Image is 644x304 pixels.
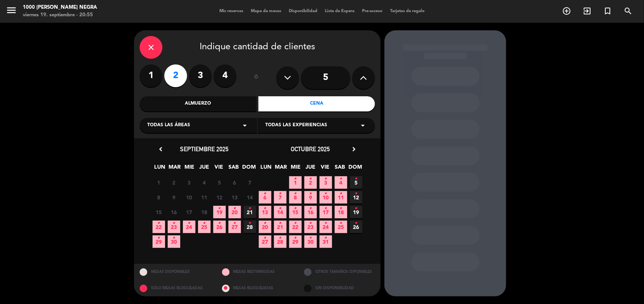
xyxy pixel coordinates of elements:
[309,202,312,215] i: •
[285,9,321,13] span: Disponibilidad
[228,191,241,204] span: 13
[355,173,357,185] i: •
[228,221,241,233] span: 27
[309,217,312,229] i: •
[274,206,287,218] span: 14
[386,9,428,13] span: Tarjetas de regalo
[264,188,266,200] i: •
[335,221,347,233] span: 25
[173,217,175,229] i: •
[183,176,195,189] span: 3
[228,163,240,175] span: SAB
[320,235,332,248] span: 31
[168,206,180,218] span: 16
[289,235,302,248] span: 29
[309,232,312,244] i: •
[244,64,269,91] div: ó
[350,221,362,233] span: 26
[320,176,332,189] span: 3
[153,235,165,248] span: 29
[157,145,165,153] i: chevron_left
[294,217,297,229] i: •
[244,191,256,204] span: 14
[298,280,381,296] div: SIN DISPONIBILIDAD
[258,96,375,111] div: Cena
[140,96,257,111] div: Almuerzo
[198,206,211,218] span: 18
[168,221,180,233] span: 23
[324,232,327,244] i: •
[603,6,612,16] i: turned_in_not
[218,217,221,229] i: •
[289,221,302,233] span: 22
[583,6,592,16] i: exit_to_app
[213,191,226,204] span: 12
[147,122,190,129] span: Todas las áreas
[244,206,256,218] span: 21
[279,188,282,200] i: •
[335,206,347,218] span: 18
[203,217,206,229] i: •
[213,221,226,233] span: 26
[168,176,180,189] span: 2
[624,6,633,16] i: search
[183,191,195,204] span: 10
[340,173,342,185] i: •
[188,217,191,229] i: •
[154,163,166,175] span: LUN
[157,232,160,244] i: •
[264,217,266,229] i: •
[180,145,228,153] span: septiembre 2025
[244,176,256,189] span: 7
[134,280,216,296] div: SOLO MESAS BLOQUEADAS
[23,4,97,11] div: 1000 [PERSON_NAME] Negra
[350,176,362,189] span: 5
[274,221,287,233] span: 21
[279,217,282,229] i: •
[233,217,236,229] i: •
[340,188,342,200] i: •
[189,64,212,87] label: 3
[349,163,361,175] span: DOM
[240,121,249,130] i: arrow_drop_down
[350,206,362,218] span: 19
[249,217,251,229] i: •
[340,202,342,215] i: •
[153,221,165,233] span: 22
[298,264,381,280] div: OTROS TAMAÑOS DIPONIBLES
[304,163,317,175] span: JUE
[153,176,165,189] span: 1
[140,36,375,59] div: Indique cantidad de clientes
[324,217,327,229] i: •
[168,235,180,248] span: 30
[260,163,272,175] span: LUN
[213,176,226,189] span: 5
[198,191,211,204] span: 11
[358,9,386,13] span: Pre-acceso
[294,173,297,185] i: •
[324,202,327,215] i: •
[274,191,287,204] span: 7
[259,235,271,248] span: 27
[214,64,236,87] label: 4
[164,64,187,87] label: 2
[228,206,241,218] span: 20
[289,191,302,204] span: 8
[259,191,271,204] span: 6
[233,202,236,215] i: •
[183,206,195,218] span: 17
[358,121,367,130] i: arrow_drop_down
[264,232,266,244] i: •
[294,202,297,215] i: •
[294,232,297,244] i: •
[173,232,175,244] i: •
[259,221,271,233] span: 20
[320,191,332,204] span: 10
[294,188,297,200] i: •
[213,163,225,175] span: VIE
[350,145,358,153] i: chevron_right
[146,43,156,52] i: close
[334,163,346,175] span: SAB
[249,202,251,215] i: •
[168,163,181,175] span: MAR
